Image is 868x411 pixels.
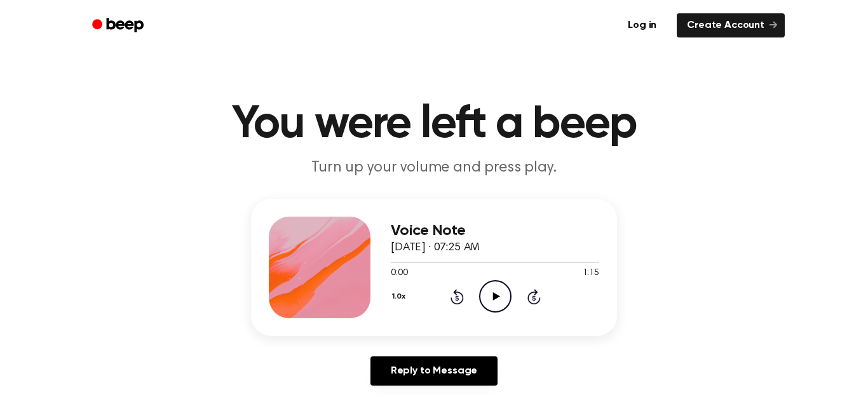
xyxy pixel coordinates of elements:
[583,267,599,280] span: 1:15
[370,356,498,386] a: Reply to Message
[83,13,155,38] a: Beep
[615,11,669,40] a: Log in
[677,13,785,37] a: Create Account
[109,102,759,147] h1: You were left a beep
[190,158,678,179] p: Turn up your volume and press play.
[391,286,410,307] button: 1.0x
[391,222,599,239] h3: Voice Note
[391,267,407,280] span: 0:00
[391,242,480,253] span: [DATE] · 07:25 AM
